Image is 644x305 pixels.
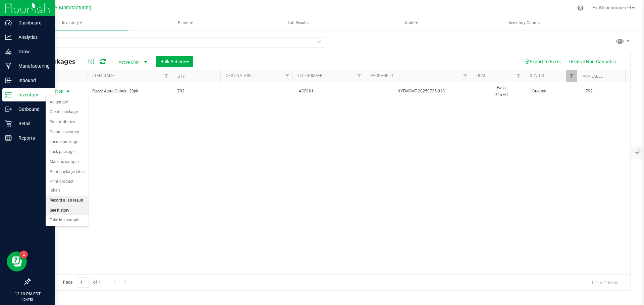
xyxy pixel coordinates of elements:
p: Manufacturing [12,62,52,70]
a: Item Name [93,73,115,78]
li: Adjust qty [46,97,89,107]
span: Page of 1 [57,277,106,288]
a: Filter [460,70,471,82]
span: Bulk Actions [160,59,189,64]
p: [DATE] [3,297,52,302]
inline-svg: Dashboard [5,19,12,26]
span: select [64,87,72,96]
li: Global inventory [46,127,89,137]
p: Inbound [12,76,52,84]
li: Edit attributes [46,117,89,127]
input: Search Package ID, Item Name, SKU, Lot or Part Number... [30,37,325,48]
a: Inventory Counts [468,16,581,30]
span: ACR101 [299,88,364,94]
div: NYEMCMF-20250725-018 [367,88,476,94]
iframe: Resource center unread badge [20,250,28,258]
a: Audit [355,16,468,30]
input: 1 [77,277,89,288]
a: Qty [177,74,185,79]
a: Filter [354,70,365,82]
button: Receive Non-Cannabis [565,56,620,67]
span: Lab Results [279,20,318,26]
span: All Packages [35,58,82,65]
a: UOM [476,73,485,78]
span: Plants [129,16,241,30]
button: Export to Excel [520,56,565,67]
inline-svg: Retail [5,120,12,127]
li: Locate package [46,137,89,147]
span: ECNY Manufacturing [46,5,91,11]
a: Inventory [16,16,128,30]
li: See history [46,206,89,216]
p: Inventory [12,91,52,99]
iframe: Resource center [7,251,27,272]
div: Actions [35,74,85,79]
li: Print product labels [46,177,89,195]
p: (16 g ea.) [479,91,524,97]
p: Dashboard [12,19,52,27]
span: Razzz Astro Cubes - 20pk [92,88,169,94]
span: Clear [317,37,322,46]
p: Analytics [12,33,52,41]
a: Filter [281,70,292,82]
span: Created [532,88,578,94]
a: Available [583,74,603,79]
li: Create package [46,107,89,117]
a: Lab Results [242,16,355,30]
a: Plants [129,16,241,30]
a: Package ID [370,73,393,78]
a: Lot Number [298,73,322,78]
p: Retail [12,120,52,128]
span: Each [479,85,524,97]
inline-svg: Outbound [5,106,12,112]
span: 792 [586,88,626,94]
inline-svg: Grow [5,48,12,55]
li: Lock package [46,147,89,157]
li: Mark as sample [46,157,89,167]
span: Audit [356,16,467,30]
button: Bulk Actions [156,56,193,67]
inline-svg: Reports [5,135,12,141]
span: Hi, Woocommerce! [592,5,631,10]
a: Destination [226,73,251,78]
inline-svg: Manufacturing [5,63,12,69]
a: Filter [161,70,172,82]
a: Filter [566,70,577,82]
a: Status [530,73,544,78]
span: 792 [177,88,218,94]
p: Reports [12,134,52,142]
p: Outbound [12,105,52,113]
a: Filter [513,70,524,82]
p: 12:10 PM EDT [3,291,52,297]
inline-svg: Inbound [5,77,12,84]
inline-svg: Inventory [5,91,12,98]
span: Inventory Counts [500,20,549,26]
span: 1 - 1 of 1 items [586,277,624,287]
li: Print package label [46,167,89,177]
p: Grow [12,48,52,56]
li: Record a lab result [46,196,89,206]
inline-svg: Analytics [5,34,12,41]
div: Manage settings [576,5,585,11]
li: Take lab sample [46,215,89,225]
